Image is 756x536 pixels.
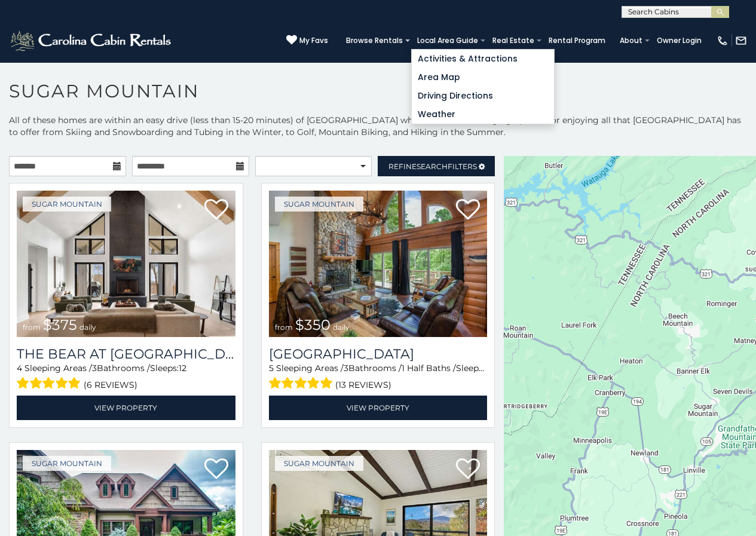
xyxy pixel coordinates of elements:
span: $350 [295,316,330,333]
a: Real Estate [486,32,540,49]
a: Add to favorites [456,457,480,482]
span: 4 [17,363,22,373]
div: Sleeping Areas / Bathrooms / Sleeps: [269,362,488,393]
span: Refine Filters [388,162,477,171]
a: Area Map [412,68,554,87]
a: The Bear At Sugar Mountain from $375 daily [17,191,235,337]
a: Driving Directions [412,87,554,105]
a: Add to favorites [204,457,228,482]
a: My Favs [286,35,328,47]
span: (6 reviews) [84,377,137,393]
a: The Bear At [GEOGRAPHIC_DATA] [17,346,235,362]
a: View Property [17,396,235,420]
a: Add to favorites [456,198,480,223]
span: $375 [43,316,77,333]
h3: Grouse Moor Lodge [269,346,488,362]
a: Sugar Mountain [275,197,363,212]
img: White-1-2.png [9,29,175,53]
span: 12 [485,363,492,373]
span: (13 reviews) [335,377,391,393]
span: daily [333,323,350,332]
span: from [23,323,41,332]
span: 3 [344,363,348,373]
span: 5 [269,363,274,373]
a: Weather [412,105,554,124]
span: 3 [92,363,97,373]
a: Sugar Mountain [23,197,111,212]
div: Sleeping Areas / Bathrooms / Sleeps: [17,362,235,393]
span: 1 Half Baths / [402,363,456,373]
a: Owner Login [651,32,708,49]
a: Rental Program [543,32,611,49]
span: 12 [179,363,186,373]
h3: The Bear At Sugar Mountain [17,346,235,362]
a: Add to favorites [204,198,228,223]
a: [GEOGRAPHIC_DATA] [269,346,488,362]
a: Sugar Mountain [275,456,363,471]
a: Grouse Moor Lodge from $350 daily [269,191,488,337]
a: Browse Rentals [340,32,409,49]
a: About [614,32,648,49]
span: My Favs [299,35,328,46]
img: Grouse Moor Lodge [269,191,488,337]
span: Search [417,162,448,171]
img: phone-regular-white.png [717,35,729,47]
span: daily [79,323,96,332]
img: mail-regular-white.png [735,35,747,47]
span: from [275,323,293,332]
a: Activities & Attractions [412,50,554,68]
a: Local Area Guide [411,32,484,49]
a: View Property [269,396,488,420]
img: The Bear At Sugar Mountain [17,191,235,337]
a: RefineSearchFilters [378,156,495,176]
a: Sugar Mountain [23,456,111,471]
